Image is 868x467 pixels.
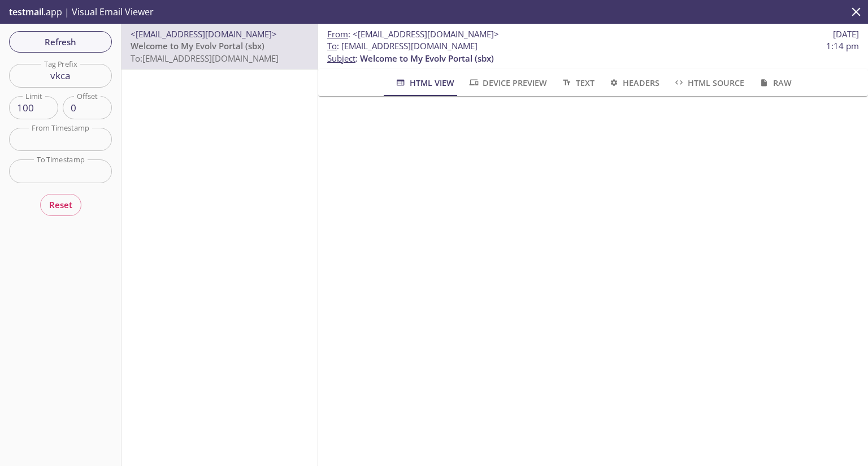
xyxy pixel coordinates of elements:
span: Reset [49,197,72,212]
p: : [327,40,859,64]
span: [DATE] [833,28,859,40]
span: 1:14 pm [826,40,859,52]
span: Welcome to My Evolv Portal (sbx) [131,40,264,51]
span: Headers [608,76,659,90]
span: : [327,28,499,40]
span: Device Preview [468,76,547,90]
span: testmail [9,6,44,18]
span: HTML Source [673,76,744,90]
nav: emails [121,24,318,70]
span: Subject [327,53,355,64]
button: Refresh [9,31,112,53]
span: From [327,28,348,40]
span: <[EMAIL_ADDRESS][DOMAIN_NAME]> [353,28,499,40]
span: To: [EMAIL_ADDRESS][DOMAIN_NAME] [131,53,279,64]
span: Text [561,76,594,90]
span: Raw [758,76,791,90]
span: Welcome to My Evolv Portal (sbx) [360,53,494,64]
span: HTML View [394,76,454,90]
span: : [EMAIL_ADDRESS][DOMAIN_NAME] [327,40,478,52]
span: Refresh [18,34,103,49]
button: Reset [40,194,81,215]
span: <[EMAIL_ADDRESS][DOMAIN_NAME]> [131,28,277,40]
span: To [327,40,337,51]
div: <[EMAIL_ADDRESS][DOMAIN_NAME]>Welcome to My Evolv Portal (sbx)To:[EMAIL_ADDRESS][DOMAIN_NAME] [121,24,318,69]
